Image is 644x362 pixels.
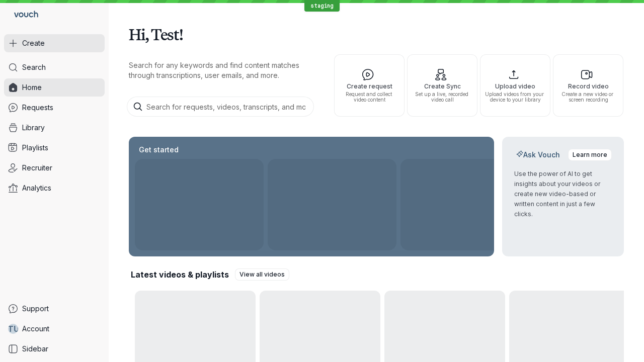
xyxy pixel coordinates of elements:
button: Create SyncSet up a live, recorded video call [407,54,477,117]
a: Home [4,78,105,97]
span: Support [22,304,49,314]
a: Analytics [4,179,105,197]
span: Set up a live, recorded video call [412,92,473,103]
a: Playlists [4,139,105,157]
a: Library [4,119,105,137]
span: Create a new video or screen recording [557,92,619,103]
span: Upload videos from your device to your library [485,92,546,103]
span: Recruiter [22,163,52,173]
span: Search [22,62,46,72]
span: U [14,324,19,334]
p: Use the power of AI to get insights about your videos or create new video-based or written conten... [514,169,612,219]
a: Search [4,58,105,76]
span: Upload video [485,83,546,89]
span: Create [22,38,45,48]
a: Go to homepage [4,4,42,26]
button: Create requestRequest and collect video content [334,54,405,117]
span: Requests [22,103,53,113]
span: Create request [339,83,400,89]
h2: Ask Vouch [514,150,562,160]
a: Support [4,300,105,318]
button: Create [4,34,105,52]
input: Search for requests, videos, transcripts, and more... [127,97,314,117]
a: View all videos [235,268,289,281]
a: Learn more [568,149,612,161]
a: Recruiter [4,159,105,177]
p: Search for any keywords and find content matches through transcriptions, user emails, and more. [129,60,316,80]
span: View all videos [239,269,285,280]
span: Sidebar [22,344,48,354]
h2: Latest videos & playlists [131,269,229,280]
span: Home [22,82,42,93]
a: Sidebar [4,340,105,358]
span: Playlists [22,143,48,153]
h1: Hi, Test! [129,20,624,48]
span: Learn more [573,150,607,160]
span: Analytics [22,183,51,193]
span: Account [22,324,49,334]
button: Upload videoUpload videos from your device to your library [480,54,550,117]
button: Record videoCreate a new video or screen recording [553,54,623,117]
span: T [8,324,14,334]
span: Request and collect video content [339,92,400,103]
a: TUAccount [4,320,105,338]
span: Library [22,123,45,133]
a: Requests [4,99,105,117]
span: Create Sync [412,83,473,89]
h2: Get started [137,145,181,155]
span: Record video [557,83,619,89]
